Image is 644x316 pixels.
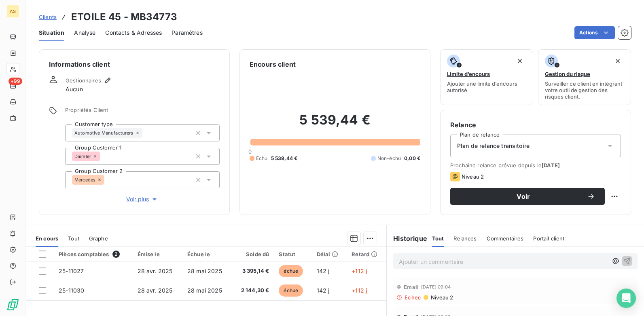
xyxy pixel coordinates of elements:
[138,251,178,257] div: Émise le
[450,120,621,130] h6: Relance
[49,59,220,69] h6: Informations client
[574,26,615,39] button: Actions
[36,235,58,242] span: En cours
[462,173,484,180] span: Niveau 2
[432,235,444,242] span: Tout
[545,71,590,77] span: Gestion du risque
[404,155,420,162] span: 0,00 €
[387,234,427,243] h6: Historique
[187,268,222,274] span: 28 mai 2025
[352,287,367,294] span: +112 j
[450,162,621,169] span: Prochaine relance prévue depuis le
[65,107,220,118] span: Propriétés Client
[138,268,173,274] span: 28 avr. 2025
[39,29,64,37] span: Situation
[187,251,227,257] div: Échue le
[71,10,177,24] h3: ETOILE 45 - MB34773
[447,80,526,93] span: Ajouter une limite d’encours autorisé
[317,287,330,294] span: 142 j
[237,251,269,257] div: Solde dû
[105,29,162,37] span: Contacts & Adresses
[545,80,624,100] span: Surveiller ce client en intégrant votre outil de gestion des risques client.
[542,162,560,169] span: [DATE]
[453,235,477,242] span: Relances
[39,13,57,21] a: Clients
[352,268,367,274] span: +112 j
[237,267,269,275] span: 3 395,14 €
[421,284,451,289] span: [DATE] 09:04
[616,289,636,308] div: Open Intercom Messenger
[59,251,128,258] div: Pièces comptables
[271,155,298,162] span: 5 539,44 €
[237,287,269,295] span: 2 144,30 €
[440,49,533,105] button: Limite d’encoursAjouter une limite d’encours autorisé
[74,154,91,159] span: Daimler
[377,155,401,162] span: Non-échu
[68,235,79,242] span: Tout
[100,153,106,160] input: Ajouter une valeur
[430,294,453,301] span: Niveau 2
[538,49,631,105] button: Gestion du risqueSurveiller ce client en intégrant votre outil de gestion des risques client.
[39,14,57,20] span: Clients
[126,195,159,203] span: Voir plus
[279,284,303,297] span: échue
[172,29,203,37] span: Paramètres
[112,251,120,258] span: 2
[279,251,307,257] div: Statut
[447,71,490,77] span: Limite d’encours
[250,112,420,136] h2: 5 539,44 €
[6,5,19,18] div: AS
[533,235,564,242] span: Portail client
[487,235,524,242] span: Commentaires
[66,77,101,84] span: Gestionnaires
[460,193,587,200] span: Voir
[89,235,108,242] span: Graphe
[66,85,83,93] span: Aucun
[450,188,605,205] button: Voir
[8,78,22,85] span: +99
[256,155,268,162] span: Échu
[142,129,149,137] input: Ajouter une valeur
[457,142,530,150] span: Plan de relance transitoire
[6,298,19,311] img: Logo LeanPay
[138,287,173,294] span: 28 avr. 2025
[104,176,111,183] input: Ajouter une valeur
[74,177,95,182] span: Mercedes
[404,284,419,290] span: Email
[279,265,303,277] span: échue
[65,195,220,204] button: Voir plus
[74,131,133,135] span: Automotive Manufacturers
[74,29,95,37] span: Analyse
[352,251,381,257] div: Retard
[59,268,84,274] span: 25-11027
[248,148,252,155] span: 0
[59,287,84,294] span: 25-11030
[187,287,222,294] span: 28 mai 2025
[405,294,421,301] span: Echec
[317,251,342,257] div: Délai
[250,59,296,69] h6: Encours client
[317,268,330,274] span: 142 j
